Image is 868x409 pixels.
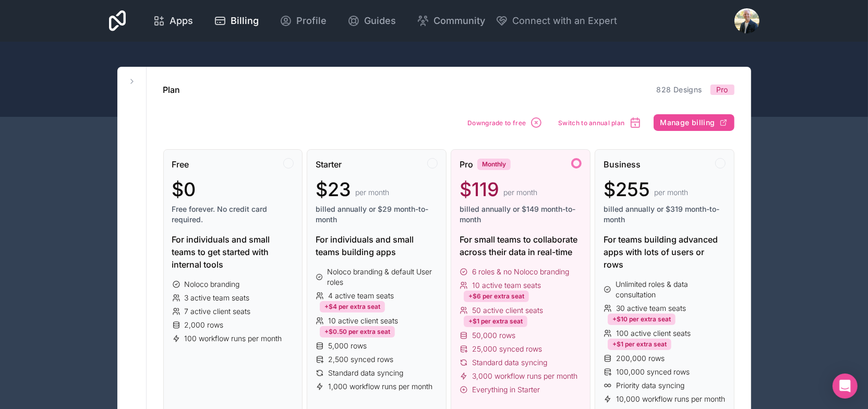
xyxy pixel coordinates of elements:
span: Pro [460,158,473,171]
span: Noloco branding [185,279,240,290]
a: Billing [206,9,267,32]
div: Open Intercom Messenger [833,374,858,399]
button: Downgrade to free [464,113,546,133]
button: Connect with an Expert [496,14,617,28]
button: Manage billing [654,114,734,131]
span: billed annually or $149 month-to-month [460,204,582,225]
span: 2,500 synced rows [328,354,393,365]
div: +$4 per extra seat [320,301,385,312]
span: 25,000 synced rows [472,344,542,354]
div: +$10 per extra seat [608,314,676,325]
span: 4 active team seats [328,291,394,301]
h1: Plan [163,83,180,96]
span: Pro [717,85,728,95]
div: For individuals and small teams to get started with internal tools [172,233,294,271]
span: Profile [296,14,327,28]
span: 50,000 rows [472,330,515,341]
span: $255 [604,179,650,200]
button: Switch to annual plan [554,113,645,133]
span: 100 workflow runs per month [185,333,282,344]
span: 50 active client seats [472,305,543,316]
span: Manage billing [660,118,715,127]
span: per month [355,187,389,198]
span: 7 active client seats [185,306,251,317]
span: Connect with an Expert [512,14,617,28]
span: Noloco branding & default User roles [328,267,438,287]
span: 100,000 synced rows [616,367,690,377]
div: +$1 per extra seat [608,339,671,350]
span: $0 [172,179,196,200]
a: 828 Designs [657,85,702,94]
span: 6 roles & no Noloco branding [472,267,569,277]
span: $23 [316,179,351,200]
span: 1,000 workflow runs per month [328,381,432,392]
span: Starter [316,158,342,171]
span: Standard data syncing [328,368,403,378]
span: Billing [231,14,259,28]
a: Community [408,9,493,32]
span: 100 active client seats [616,328,691,339]
span: per month [503,187,537,198]
span: $119 [460,179,499,200]
span: 3,000 workflow runs per month [472,371,577,381]
span: billed annually or $29 month-to-month [316,204,438,225]
span: 2,000 rows [185,320,224,330]
div: +$0.50 per extra seat [320,326,395,338]
span: Business [604,158,641,171]
a: Apps [144,9,201,32]
span: billed annually or $319 month-to-month [604,204,726,225]
span: Unlimited roles & data consultation [616,279,725,300]
span: Downgrade to free [467,119,526,127]
span: 10 active client seats [328,316,398,326]
a: Guides [339,9,404,32]
div: +$6 per extra seat [464,291,529,302]
div: For individuals and small teams building apps [316,233,438,258]
span: Switch to annual plan [558,119,624,127]
span: Guides [364,14,396,28]
div: For teams building advanced apps with lots of users or rows [604,233,726,271]
div: Monthly [477,159,511,170]
span: Everything in Starter [472,384,540,395]
span: Free [172,158,189,171]
span: 10 active team seats [472,280,541,291]
span: Free forever. No credit card required. [172,204,294,225]
a: Profile [271,9,335,32]
span: Standard data syncing [472,357,547,368]
span: 5,000 rows [328,341,367,351]
span: Apps [170,14,193,28]
span: 10,000 workflow runs per month [616,394,725,404]
span: Community [433,14,485,28]
span: Priority data syncing [616,380,684,391]
span: 3 active team seats [185,293,250,303]
div: +$1 per extra seat [464,316,527,327]
span: 200,000 rows [616,353,665,364]
div: For small teams to collaborate across their data in real-time [460,233,582,258]
span: per month [654,187,688,198]
span: 30 active team seats [616,303,686,314]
